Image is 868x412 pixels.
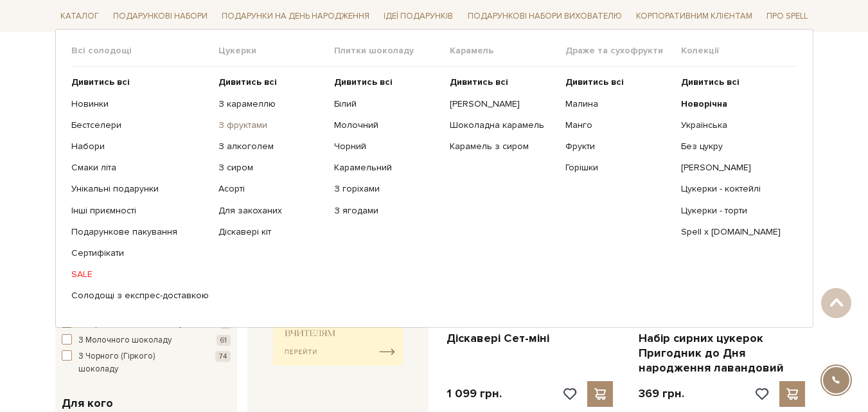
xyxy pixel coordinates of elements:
a: Дивитись всі [334,76,440,88]
button: З Молочного шоколаду 61 [62,334,231,347]
a: Подарунки на День народження [217,6,375,26]
b: Дивитись всі [218,76,277,87]
a: Діскавері кіт [218,226,324,238]
a: Асорті [218,183,324,195]
a: Подарункові набори вихователю [463,5,627,27]
a: З фруктами [218,120,324,131]
a: Ідеї подарунків [378,6,458,26]
a: Сертифікати [71,247,209,259]
a: Манго [565,120,671,131]
a: Набори [71,141,209,152]
a: Діскавері Сет-міні [447,331,613,346]
p: 1 099 грн. [447,386,502,401]
span: Плитки шоколаду [334,45,450,57]
a: [PERSON_NAME] [681,162,787,174]
a: Подарункове пакування [71,226,209,238]
a: Дивитись всі [218,76,324,88]
span: Для кого [62,395,113,412]
a: Шоколадна карамель [450,120,556,131]
a: Без цукру [681,141,787,152]
a: Унікальні подарунки [71,183,209,195]
div: Каталог [55,29,813,327]
a: Фрукти [565,141,671,152]
a: Малина [565,98,671,109]
span: Драже та сухофрукти [565,45,681,57]
a: Корпоративним клієнтам [631,5,757,27]
b: Дивитись всі [681,76,740,87]
a: Набір сирних цукерок Пригодник до Дня народження лавандовий [639,331,805,376]
a: Про Spell [761,6,813,26]
a: Новинки [71,98,209,109]
b: Дивитись всі [450,76,508,87]
a: Чорний [334,141,440,152]
a: Карамельний [334,162,440,174]
a: Карамель з сиром [450,141,556,152]
a: Цукерки - коктейлі [681,183,787,195]
a: Солодощі з експрес-доставкою [71,290,209,301]
span: З Молочного шоколаду [78,334,172,347]
span: Колекції [681,45,797,57]
a: Дивитись всі [450,76,556,88]
b: Дивитись всі [71,76,130,87]
a: [PERSON_NAME] [450,98,556,109]
a: З сиром [218,162,324,174]
a: Смаки літа [71,162,209,174]
a: Каталог [55,6,104,26]
span: Цукерки [218,45,334,57]
a: Бестселери [71,120,209,131]
a: З карамеллю [218,98,324,109]
a: Spell x [DOMAIN_NAME] [681,226,787,238]
a: Українська [681,120,787,131]
p: 369 грн. [639,386,684,401]
a: SALE [71,269,209,280]
span: 74 [215,351,231,362]
a: З алкоголем [218,141,324,152]
a: З горіхами [334,183,440,195]
b: Новорічна [681,98,727,109]
a: Молочний [334,120,440,131]
span: 61 [217,335,231,346]
a: Цукерки - торти [681,204,787,216]
a: Дивитись всі [71,76,209,88]
span: Всі солодощі [71,45,218,57]
a: Білий [334,98,440,109]
a: Дивитись всі [681,76,787,88]
span: З Чорного (Гіркого) шоколаду [78,350,195,375]
a: Подарункові набори [108,6,213,26]
a: Інші приємності [71,204,209,216]
a: Горішки [565,162,671,174]
a: Новорічна [681,98,787,109]
a: Для закоханих [218,204,324,216]
button: З Чорного (Гіркого) шоколаду 74 [62,350,231,375]
b: Дивитись всі [334,76,393,87]
b: Дивитись всі [565,76,624,87]
span: Карамель [450,45,565,57]
a: Дивитись всі [565,76,671,88]
a: З ягодами [334,204,440,216]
